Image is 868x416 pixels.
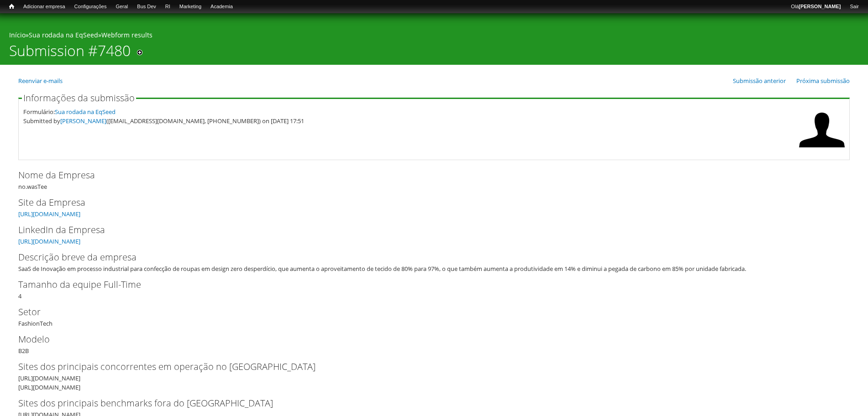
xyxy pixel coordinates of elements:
[18,305,850,328] div: FashionTech
[23,107,794,116] div: Formulário:
[799,4,841,9] strong: [PERSON_NAME]
[18,223,835,237] label: LinkedIn da Empresa
[60,117,106,125] a: [PERSON_NAME]
[18,333,850,355] div: B2B
[175,2,206,11] a: Marketing
[799,146,845,155] a: Ver perfil do usuário.
[9,31,859,42] div: » »
[18,210,80,218] a: [URL][DOMAIN_NAME]
[111,2,132,11] a: Geral
[23,116,794,125] div: Submitted by ([EMAIL_ADDRESS][DOMAIN_NAME], [PHONE_NUMBER]) on [DATE] 17:51
[18,360,835,374] label: Sites dos principais concorrentes em operação no [GEOGRAPHIC_DATA]
[18,168,835,182] label: Nome da Empresa
[70,2,111,11] a: Configurações
[18,360,850,392] div: [URL][DOMAIN_NAME] [URL][DOMAIN_NAME]
[161,2,175,11] a: RI
[9,31,26,39] a: Início
[18,278,850,301] div: 4
[845,2,863,11] a: Sair
[101,31,153,39] a: Webform results
[786,2,845,11] a: Olá[PERSON_NAME]
[19,2,70,11] a: Adicionar empresa
[799,107,845,153] img: Foto de Fabiana Muranaka
[18,168,850,191] div: no.wasTee
[18,250,835,264] label: Descrição breve da empresa
[22,94,136,103] legend: Informações da submissão
[18,278,835,291] label: Tamanho da equipe Full-Time
[18,77,63,85] a: Reenviar e-mails
[18,264,844,273] div: SaaS de Inovação em processo industrial para confecção de roupas em design zero desperdício, que ...
[9,42,131,65] h1: Submission #7480
[132,2,161,11] a: Bus Dev
[18,305,835,319] label: Setor
[9,3,14,10] span: Início
[18,237,80,245] a: [URL][DOMAIN_NAME]
[55,108,116,116] a: Sua rodada na EqSeed
[18,396,835,410] label: Sites dos principais benchmarks fora do [GEOGRAPHIC_DATA]
[733,77,786,85] a: Submissão anterior
[206,2,237,11] a: Academia
[29,31,98,39] a: Sua rodada na EqSeed
[5,2,19,11] a: Início
[18,333,835,346] label: Modelo
[796,77,850,85] a: Próxima submissão
[18,196,835,209] label: Site da Empresa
